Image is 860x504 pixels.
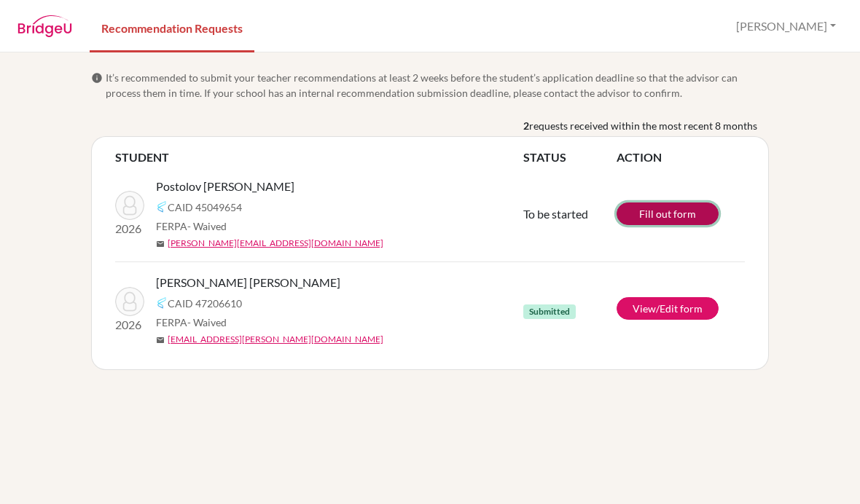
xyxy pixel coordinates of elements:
[523,118,529,133] b: 2
[617,297,719,320] a: View/Edit form
[168,296,242,311] span: CAID 47206610
[523,207,588,221] span: To be started
[115,220,144,237] p: 2026
[168,237,383,250] a: [PERSON_NAME][EMAIL_ADDRESS][DOMAIN_NAME]
[156,178,294,195] span: Postolov [PERSON_NAME]
[523,304,576,319] span: Submitted
[115,316,144,334] p: 2026
[187,220,227,232] span: - Waived
[168,200,242,215] span: CAID 45049654
[156,315,227,330] span: FERPA
[90,2,254,52] a: Recommendation Requests
[115,191,144,220] img: Postolov Gil, Felipe
[529,118,757,133] span: requests received within the most recent 8 months
[106,70,769,101] span: It’s recommended to submit your teacher recommendations at least 2 weeks before the student’s app...
[156,274,340,291] span: [PERSON_NAME] [PERSON_NAME]
[156,336,165,344] span: mail
[187,316,227,328] span: - Waived
[115,149,523,166] th: STUDENT
[523,149,617,166] th: STATUS
[17,15,72,37] img: BridgeU logo
[156,297,168,309] img: Common App logo
[730,12,843,40] button: [PERSON_NAME]
[617,202,719,225] a: Fill out form
[168,333,383,346] a: [EMAIL_ADDRESS][PERSON_NAME][DOMAIN_NAME]
[156,201,168,213] img: Common App logo
[617,149,745,166] th: ACTION
[156,218,227,234] span: FERPA
[91,72,103,84] span: info
[115,287,144,316] img: Souza Rodriguez, Mateo
[156,240,165,248] span: mail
